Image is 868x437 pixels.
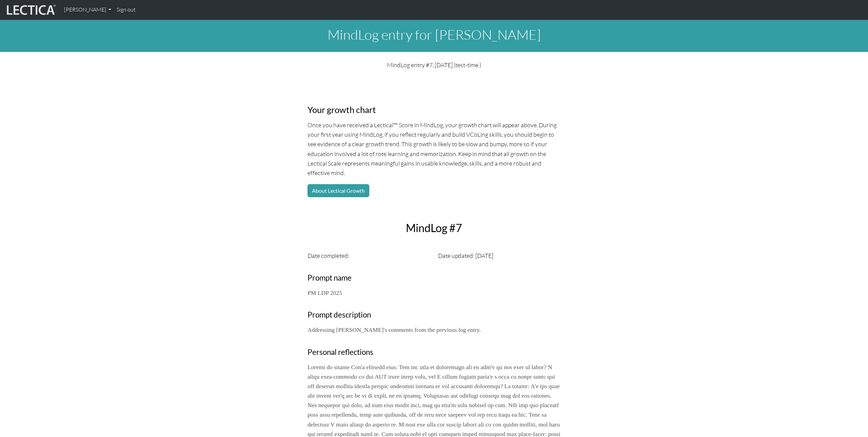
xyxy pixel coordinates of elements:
[308,310,560,320] h3: Prompt description
[308,348,560,357] h3: Personal reflections
[5,3,56,16] img: lecticalive
[308,325,560,335] p: Addressing [PERSON_NAME]'s comments from the previous log entry.
[303,222,565,234] h2: MindLog #7
[308,184,369,197] button: About Lectical Growth
[308,288,560,298] p: PM LDP 2025
[308,273,560,283] h3: Prompt name
[308,251,349,260] label: Date completed:
[61,3,114,17] a: [PERSON_NAME]
[308,60,560,70] p: MindLog entry #7, [DATE] (test-time )
[308,120,560,177] p: Once you have received a Lectical™ Score in MindLog, your growth chart will appear above. During ...
[434,251,565,260] div: Date updated: [DATE]
[114,3,138,17] a: Sign out
[308,104,560,115] h3: Your growth chart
